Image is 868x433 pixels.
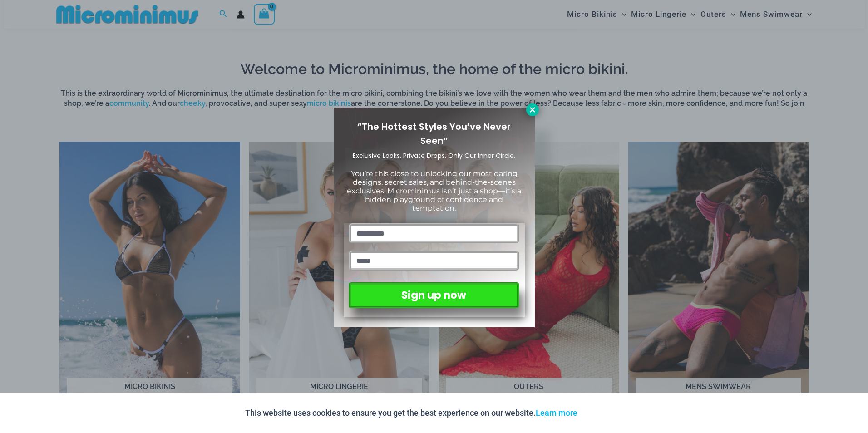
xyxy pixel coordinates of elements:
[349,282,519,308] button: Sign up now
[353,151,515,160] span: Exclusive Looks. Private Drops. Only Our Inner Circle.
[584,402,623,424] button: Accept
[347,169,521,213] span: You’re this close to unlocking our most daring designs, secret sales, and behind-the-scenes exclu...
[357,120,511,147] span: “The Hottest Styles You’ve Never Seen”
[245,406,577,420] p: This website uses cookies to ensure you get the best experience on our website.
[536,408,577,418] a: Learn more
[526,103,539,116] button: Close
